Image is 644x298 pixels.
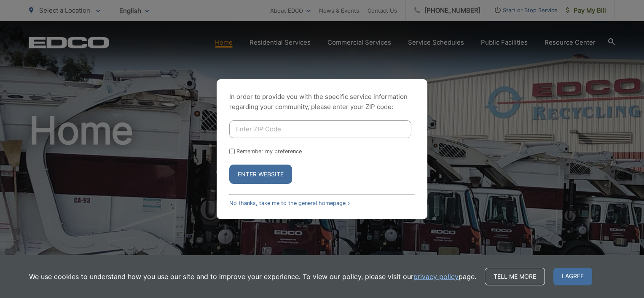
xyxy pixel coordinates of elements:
span: I agree [553,268,592,285]
a: privacy policy [413,271,459,282]
button: Enter Website [229,165,292,184]
label: Remember my preference [236,148,302,154]
p: We use cookies to understand how you use our site and to improve your experience. To view our pol... [29,271,476,282]
p: In order to provide you with the specific service information regarding your community, please en... [229,92,415,112]
input: Enter ZIP Code [229,120,411,138]
a: No thanks, take me to the general homepage > [229,200,351,206]
a: Tell me more [485,268,545,285]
